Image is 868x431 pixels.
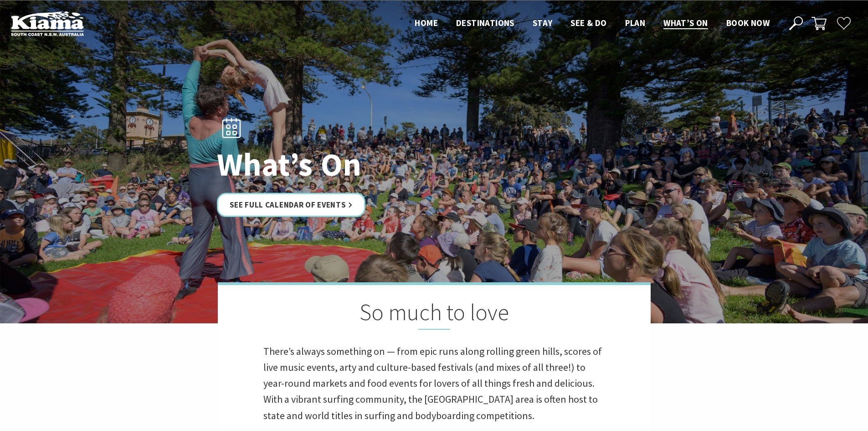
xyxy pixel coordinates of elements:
h1: What’s On [217,146,474,182]
h2: So much to love [263,299,605,330]
span: Home [415,17,438,28]
span: Plan [625,17,646,28]
img: Kiama Logo [11,11,84,36]
a: See Full Calendar of Events [217,192,366,217]
span: What’s On [663,17,708,28]
span: See & Do [570,17,606,28]
span: Destinations [456,17,514,28]
p: There’s always something on — from epic runs along rolling green hills, scores of live music even... [263,343,605,424]
span: Stay [533,17,553,28]
span: Book now [726,17,770,28]
nav: Main Menu [406,16,779,31]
